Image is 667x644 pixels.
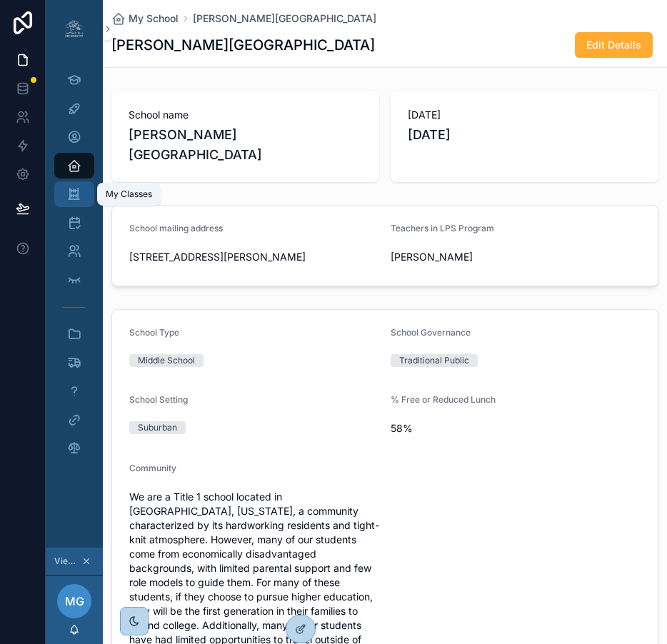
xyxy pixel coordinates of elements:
[54,555,79,567] span: Viewing as [PERSON_NAME]
[408,108,641,122] span: [DATE]
[129,125,362,165] span: [PERSON_NAME][GEOGRAPHIC_DATA]
[129,463,176,473] span: Community
[129,108,362,122] span: School name
[193,11,376,26] a: [PERSON_NAME][GEOGRAPHIC_DATA]
[46,57,103,480] div: scrollable content
[408,125,641,145] span: [DATE]
[399,354,469,367] div: Traditional Public
[65,593,84,610] span: MG
[391,327,471,338] span: School Governance
[111,11,179,26] a: My School
[129,327,179,338] span: School Type
[391,250,641,264] span: [PERSON_NAME]
[63,17,86,40] img: App logo
[391,421,641,436] span: 58%
[575,32,653,58] button: Edit Details
[129,11,179,26] span: My School
[111,35,375,55] h1: [PERSON_NAME][GEOGRAPHIC_DATA]
[391,223,494,233] span: Teachers in LPS Program
[391,394,496,405] span: % Free or Reduced Lunch
[138,421,177,434] div: Suburban
[586,38,641,52] span: Edit Details
[129,250,379,264] span: [STREET_ADDRESS][PERSON_NAME]
[106,188,152,200] div: My Classes
[138,354,195,367] div: Middle School
[129,394,188,405] span: School Setting
[129,223,223,233] span: School mailing address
